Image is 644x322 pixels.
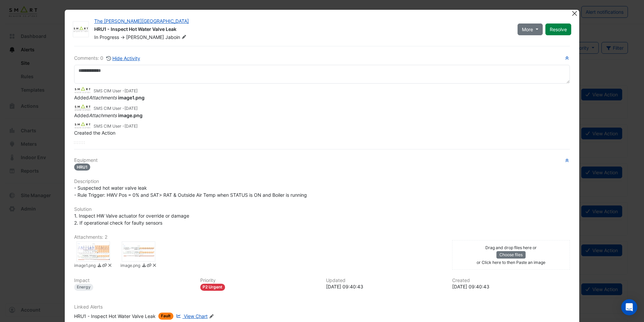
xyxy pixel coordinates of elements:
div: Comments: 0 [74,54,141,62]
small: Drag and drop files here or [485,245,537,250]
button: Hide Activity [106,54,141,62]
span: HRU1 [74,164,90,171]
h6: Solution [74,206,570,212]
small: image1.png [74,263,96,270]
img: Smart Managed Solutions [74,122,91,129]
fa-icon: Edit Linked Alerts [209,314,214,319]
div: image.png [122,241,155,262]
span: More [522,26,533,33]
strong: image.png [118,112,143,118]
span: Added [74,112,143,118]
strong: image1.png [118,95,145,100]
div: [DATE] 09:40:43 [326,283,444,290]
h6: Description [74,179,570,184]
img: Smart Managed Solutions [73,26,89,33]
div: Open Intercom Messenger [621,299,637,315]
span: In Progress [94,34,119,40]
span: - Suspected hot water valve leak - Rule Trigger: HWV Pos = 0% and SAT> RAT & Outside Air Temp whe... [74,185,307,198]
h6: Linked Alerts [74,304,570,310]
span: Created the Action [74,130,115,136]
div: [DATE] 09:40:43 [452,283,570,290]
h6: Priority [200,278,318,283]
h6: Impact [74,278,192,283]
button: More [518,24,543,35]
small: SMS CIM User - [94,105,138,111]
span: View Chart [184,313,208,319]
div: Energy [74,284,93,291]
span: 1. Inspect HW Valve actuator for override or damage 2. If operational check for faulty sensors [74,213,189,226]
img: Smart Managed Solutions [74,104,91,111]
a: Copy link to clipboard [147,263,152,270]
span: -> [120,34,125,40]
a: Delete [152,263,157,270]
small: SMS CIM User - [94,88,138,94]
a: Download [142,263,147,270]
em: Attachments [89,112,117,118]
h6: Equipment [74,157,570,163]
span: 2025-10-06 09:44:10 [124,88,138,93]
a: Delete [107,263,112,270]
small: or Click here to then Paste an image [477,260,545,265]
h6: Attachments: 2 [74,234,570,240]
h6: Updated [326,278,444,283]
button: Choose files [496,251,526,259]
button: Close [571,10,578,17]
small: image.png [120,263,140,270]
span: 2025-10-06 09:40:55 [124,106,138,111]
a: View Chart [175,313,208,320]
span: Jaboin [165,34,188,41]
em: Attachments [89,95,117,100]
h6: Created [452,278,570,283]
span: [PERSON_NAME] [126,34,164,40]
a: Download [97,263,102,270]
span: 2025-10-06 09:40:43 [124,124,138,129]
div: image1.png [76,241,110,262]
div: P2 Urgent [200,284,225,291]
img: Smart Managed Solutions [74,87,91,94]
span: Added [74,95,145,100]
div: HRU1 - Inspect Hot Water Valve Leak [94,26,509,34]
button: Resolve [545,24,571,35]
small: SMS CIM User - [94,123,138,129]
div: HRU1 - Inspect Hot Water Valve Leak [74,313,156,320]
span: Fault [158,313,173,320]
a: The [PERSON_NAME][GEOGRAPHIC_DATA] [94,18,189,24]
a: Copy link to clipboard [102,263,107,270]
